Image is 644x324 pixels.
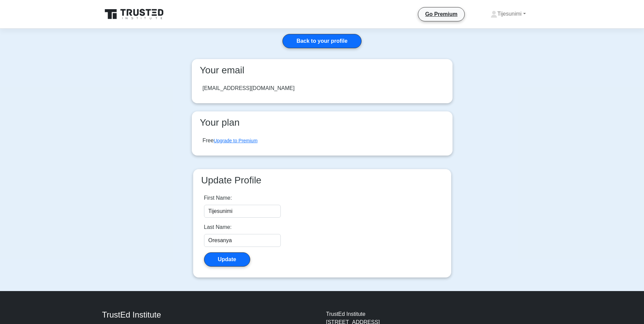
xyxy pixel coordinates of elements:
label: First Name: [204,194,232,202]
div: Free [203,137,258,145]
h3: Your plan [197,117,447,128]
a: Go Premium [421,10,461,18]
a: Upgrade to Premium [214,138,257,143]
div: [EMAIL_ADDRESS][DOMAIN_NAME] [203,84,295,92]
h3: Update Profile [199,175,446,186]
label: Last Name: [204,223,232,231]
a: Tijesunimi [474,7,542,21]
h4: TrustEd Institute [102,310,318,320]
a: Back to your profile [282,34,361,48]
h3: Your email [197,65,447,76]
button: Update [204,252,250,267]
